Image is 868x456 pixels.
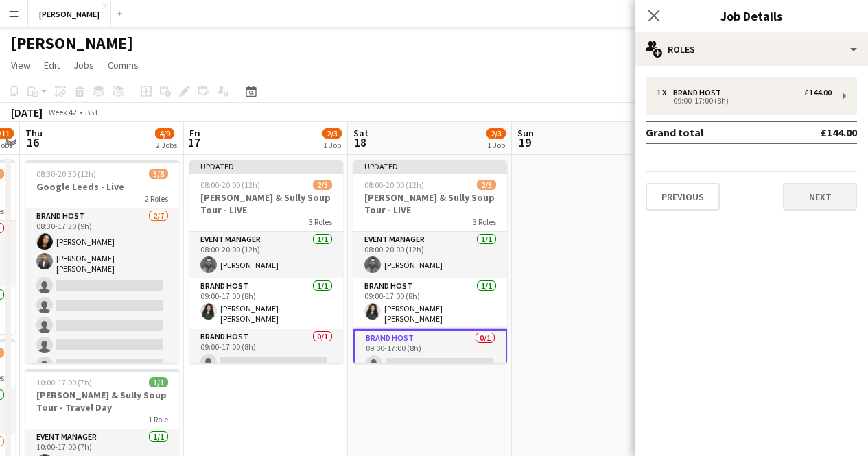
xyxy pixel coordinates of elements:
[11,59,30,71] span: View
[25,160,179,363] app-job-card: 08:30-20:30 (12h)3/8Google Leeds - Live2 RolesBrand Host2/708:30-17:30 (9h)[PERSON_NAME][PERSON_N...
[783,183,857,211] button: Next
[804,88,832,97] div: £144.00
[487,140,505,150] div: 1 Job
[635,33,868,66] div: Roles
[28,1,111,27] button: [PERSON_NAME]
[515,134,534,150] span: 19
[189,191,343,216] h3: [PERSON_NAME] & Sully Soup Tour - LIVE
[646,183,720,211] button: Previous
[517,127,534,139] span: Sun
[25,389,179,413] h3: [PERSON_NAME] & Sully Soup Tour - Travel Day
[657,88,673,97] div: 1 x
[189,278,343,329] app-card-role: Brand Host1/109:00-17:00 (8h)[PERSON_NAME] [PERSON_NAME] [PERSON_NAME]
[353,160,507,171] div: Updated
[36,169,96,179] span: 08:30-20:30 (12h)
[23,134,43,150] span: 16
[189,160,343,171] div: Updated
[44,59,60,71] span: Edit
[11,106,43,119] div: [DATE]
[11,33,133,53] h1: [PERSON_NAME]
[486,128,506,139] span: 2/3
[156,140,177,150] div: 2 Jobs
[353,127,368,139] span: Sat
[646,121,775,143] td: Grand total
[148,414,168,424] span: 1 Role
[25,180,179,193] h3: Google Leeds - Live
[673,88,727,97] div: Brand Host
[473,217,496,227] span: 3 Roles
[353,232,507,278] app-card-role: Event Manager1/108:00-20:00 (12h)[PERSON_NAME]
[155,128,174,139] span: 4/9
[25,208,179,379] app-card-role: Brand Host2/708:30-17:30 (9h)[PERSON_NAME][PERSON_NAME] [PERSON_NAME]
[36,377,92,387] span: 10:00-17:00 (7h)
[313,180,332,190] span: 2/3
[45,107,80,117] span: Week 42
[187,134,200,150] span: 17
[657,97,832,104] div: 09:00-17:00 (8h)
[149,377,168,387] span: 1/1
[353,160,507,363] app-job-card: Updated08:00-20:00 (12h)2/3[PERSON_NAME] & Sully Soup Tour - LIVE3 RolesEvent Manager1/108:00-20:...
[189,127,200,139] span: Fri
[85,107,99,117] div: BST
[323,140,341,150] div: 1 Job
[38,56,65,74] a: Edit
[309,217,332,227] span: 3 Roles
[73,59,94,71] span: Jobs
[145,193,168,204] span: 2 Roles
[353,278,507,329] app-card-role: Brand Host1/109:00-17:00 (8h)[PERSON_NAME] [PERSON_NAME] [PERSON_NAME]
[200,180,260,190] span: 08:00-20:00 (12h)
[5,56,36,74] a: View
[25,127,43,139] span: Thu
[477,180,496,190] span: 2/3
[189,329,343,376] app-card-role: Brand Host0/109:00-17:00 (8h)
[102,56,144,74] a: Comms
[108,59,139,71] span: Comms
[635,7,868,25] h3: Job Details
[353,191,507,216] h3: [PERSON_NAME] & Sully Soup Tour - LIVE
[322,128,342,139] span: 2/3
[775,121,857,143] td: £144.00
[149,169,168,179] span: 3/8
[189,232,343,278] app-card-role: Event Manager1/108:00-20:00 (12h)[PERSON_NAME]
[364,180,424,190] span: 08:00-20:00 (12h)
[353,329,507,379] app-card-role: Brand Host0/109:00-17:00 (8h)
[68,56,99,74] a: Jobs
[351,134,368,150] span: 18
[189,160,343,363] app-job-card: Updated08:00-20:00 (12h)2/3[PERSON_NAME] & Sully Soup Tour - LIVE3 RolesEvent Manager1/108:00-20:...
